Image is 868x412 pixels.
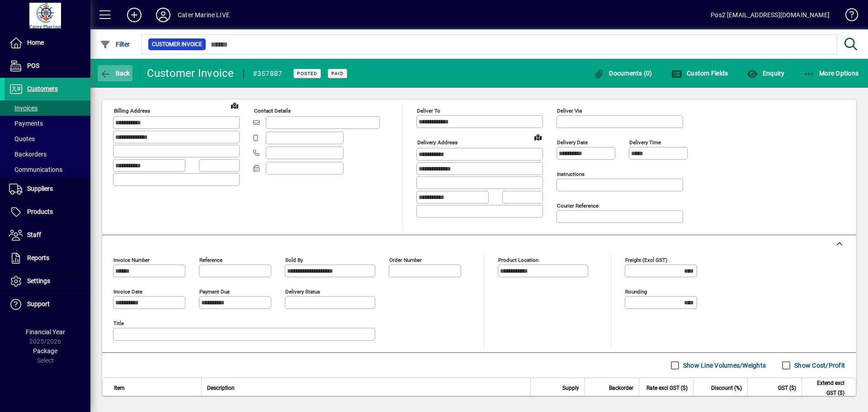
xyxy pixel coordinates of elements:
mat-label: Payment due [199,289,230,295]
mat-label: Order number [389,257,422,263]
app-page-header-button: Back [90,65,140,81]
a: Knowledge Base [839,2,857,31]
mat-label: Delivery status [285,289,320,295]
span: Rate excl GST ($) [646,383,688,393]
a: View on map [531,130,545,144]
span: Quotes [9,135,35,142]
button: Back [98,65,132,81]
mat-label: Invoice date [113,289,142,295]
span: More Options [804,70,859,77]
span: Invoices [9,104,38,112]
mat-label: Delivery time [629,139,661,146]
mat-label: Sold by [285,257,303,263]
div: #357887 [253,66,283,81]
mat-label: Deliver To [417,108,440,114]
label: Show Line Volumes/Weights [681,361,766,370]
mat-label: Reference [199,257,222,263]
span: Products [27,208,53,215]
span: GST ($) [778,383,796,393]
a: Backorders [5,147,90,162]
button: Filter [98,36,132,52]
span: Item [114,383,125,393]
mat-label: Rounding [625,289,647,295]
mat-label: Product location [498,257,538,263]
button: Custom Fields [669,65,731,81]
span: Package [33,347,57,355]
span: Backorders [9,151,47,158]
span: Supply [562,383,579,393]
a: View on map [227,98,242,113]
mat-label: Courier Reference [557,203,599,209]
a: Quotes [5,131,90,147]
span: Reports [27,254,49,261]
span: Staff [27,231,41,238]
span: Enquiry [747,70,784,77]
span: Back [100,70,130,77]
span: Paid [331,71,344,76]
button: Add [120,7,149,23]
span: Extend excl GST ($) [807,378,844,398]
span: Payments [9,120,43,127]
mat-label: Freight (excl GST) [625,257,667,263]
div: Cater Marine LIVE [178,8,230,22]
span: Documents (0) [594,70,652,77]
a: Support [5,293,90,316]
span: Communications [9,166,62,173]
a: Products [5,201,90,223]
a: Payments [5,116,90,131]
a: Invoices [5,100,90,116]
span: Customers [27,85,58,92]
button: Documents (0) [591,65,655,81]
a: Settings [5,270,90,293]
label: Show Cost/Profit [793,361,845,370]
span: Customer Invoice [152,40,202,49]
a: Reports [5,247,90,270]
div: Pos2 [EMAIL_ADDRESS][DOMAIN_NAME] [711,8,830,22]
a: Home [5,32,90,54]
button: Profile [149,7,178,23]
span: Custom Fields [671,70,728,77]
button: Enquiry [745,65,787,81]
span: Discount (%) [711,383,742,393]
span: Posted [297,71,317,76]
span: POS [27,62,39,69]
a: Communications [5,162,90,177]
mat-label: Delivery date [557,139,588,146]
a: POS [5,55,90,77]
mat-label: Title [113,320,124,327]
a: Suppliers [5,178,90,200]
mat-label: Instructions [557,171,585,177]
mat-label: Deliver via [557,108,582,114]
div: Customer Invoice [147,66,234,81]
span: Financial Year [26,328,65,336]
span: Filter [100,41,130,48]
a: Staff [5,224,90,246]
mat-label: Invoice number [113,257,150,263]
span: Settings [27,277,50,284]
span: Description [207,383,235,393]
button: More Options [802,65,861,81]
span: Home [27,39,44,46]
span: Backorder [609,383,633,393]
span: Support [27,300,50,308]
span: Suppliers [27,185,53,192]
